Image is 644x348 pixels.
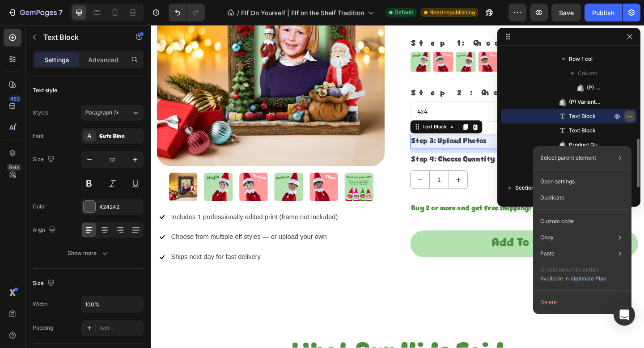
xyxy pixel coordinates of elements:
iframe: Design area [151,25,644,348]
button: Publish [585,4,622,21]
div: Beta [7,164,21,171]
div: Size [33,277,56,289]
button: Paragraph 1* [81,105,144,121]
p: Create new interaction [540,265,607,274]
span: Elf On Yourself | Elf on the Shelf Tradition [241,8,364,17]
div: Show more [68,249,109,258]
div: 450 [8,95,21,102]
span: Paragraph 1* [85,109,119,117]
div: Align [33,224,58,236]
div: Add To Cart [371,229,441,247]
p: Duplicate [540,194,564,202]
div: Optimize Plan [571,275,606,283]
span: Product Quantity [569,140,603,149]
p: Settings [44,55,69,64]
p: Advanced [88,55,119,64]
p: Step 4: Choose Quantity [283,140,529,154]
span: (P) Variants & Swatches [569,98,603,106]
button: Save [551,4,581,21]
span: Available in [540,275,569,282]
div: Text Block [293,107,324,115]
span: Row 1 col [569,55,593,64]
input: quantity [303,159,324,178]
p: Copy [540,233,554,242]
div: Publish [592,8,614,17]
p: Buy 2 or more and get free shipping! [283,194,529,207]
span: Default [394,8,413,17]
p: Paste [540,250,555,258]
p: Text Block [43,32,119,42]
div: 9 [402,143,411,150]
span: (P) Price [587,83,603,92]
span: Need republishing [429,8,475,17]
button: Optimize Plan [571,274,607,283]
p: Select parent element [540,154,596,162]
div: Open Intercom Messenger [614,304,635,326]
p: Open settings [540,178,575,186]
button: decrement [283,159,303,178]
div: Size [33,153,56,166]
button: Show more [33,245,144,261]
span: Column [578,69,597,78]
div: Padding [33,324,53,332]
span: / [237,8,239,17]
div: Undo/Redo [169,4,205,21]
p: Step 3: Upload Photos [283,120,529,134]
div: Cute Dino [99,132,141,140]
legend: Step 2 : Choose Print Size [282,67,517,83]
button: Add To Cart [282,224,530,253]
button: increment [324,159,344,178]
span: Text Block [569,126,596,135]
input: Auto [81,296,143,312]
button: 7 [4,4,67,21]
div: Text style [33,86,57,94]
div: 424242 [99,203,141,211]
p: Custom code [540,217,574,225]
div: Width [33,300,47,308]
button: Delete [537,294,628,310]
span: Text Block [569,112,596,121]
p: 7 [59,7,63,18]
div: Color [33,203,47,211]
span: Section 7 [515,183,539,192]
span: Save [559,9,574,17]
div: Add... [99,324,141,332]
div: Font [33,132,44,140]
div: Styles [33,109,48,117]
